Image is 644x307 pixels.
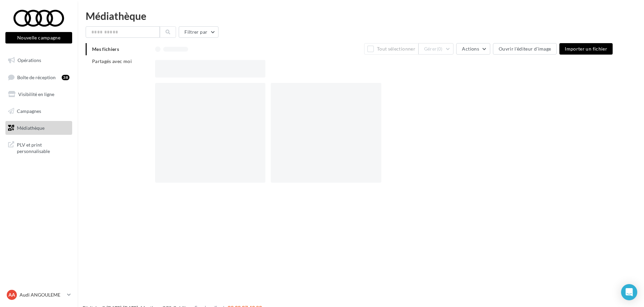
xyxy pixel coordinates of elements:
[18,57,41,63] span: Opérations
[20,291,64,298] p: Audi ANGOULEME
[4,121,74,135] a: Médiathèque
[418,43,454,55] button: Gérer(0)
[559,43,613,55] button: Importer un fichier
[17,140,69,155] span: PLV et print personnalisable
[92,58,132,64] span: Partagés avec moi
[437,46,443,52] span: (0)
[456,43,490,55] button: Actions
[92,46,119,52] span: Mes fichiers
[5,288,72,301] a: AA Audi ANGOULEME
[621,284,637,300] div: Open Intercom Messenger
[4,137,74,157] a: PLV et print personnalisable
[179,26,218,38] button: Filtrer par
[8,291,15,298] span: AA
[17,74,56,80] span: Boîte de réception
[17,108,41,114] span: Campagnes
[493,43,557,55] button: Ouvrir l'éditeur d'image
[18,91,54,97] span: Visibilité en ligne
[86,11,636,21] div: Médiathèque
[4,87,74,101] a: Visibilité en ligne
[17,125,45,130] span: Médiathèque
[4,70,74,85] a: Boîte de réception38
[5,32,72,43] button: Nouvelle campagne
[4,53,74,67] a: Opérations
[4,104,74,118] a: Campagnes
[364,43,418,55] button: Tout sélectionner
[565,46,607,52] span: Importer un fichier
[62,75,69,80] div: 38
[462,46,479,52] span: Actions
